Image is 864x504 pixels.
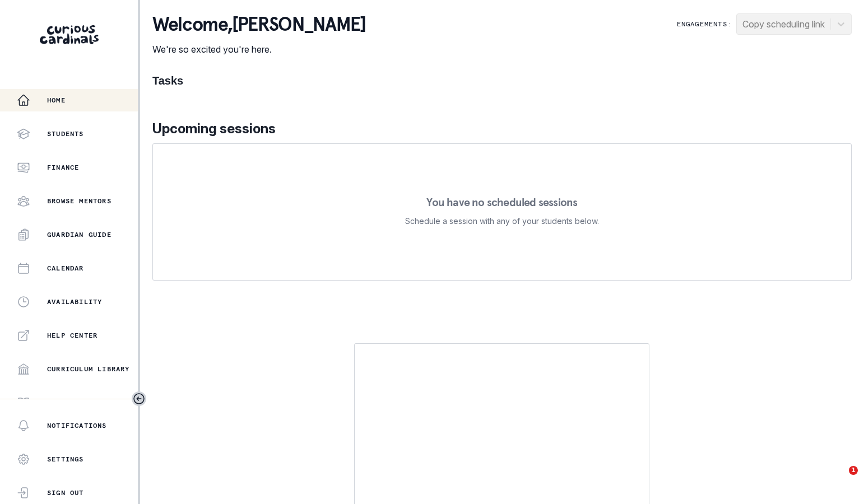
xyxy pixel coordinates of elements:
[47,197,112,206] p: Browse Mentors
[677,20,732,29] p: Engagements:
[47,163,79,172] p: Finance
[47,365,130,374] p: Curriculum Library
[47,129,84,138] p: Students
[152,119,852,139] p: Upcoming sessions
[47,331,97,340] p: Help Center
[47,455,84,464] p: Settings
[849,466,858,475] span: 1
[47,230,112,239] p: Guardian Guide
[826,466,853,493] iframe: Intercom live chat
[152,43,365,56] p: We're so excited you're here.
[152,13,365,36] p: Welcome , [PERSON_NAME]
[47,264,84,273] p: Calendar
[132,391,146,406] button: Toggle sidebar
[47,421,107,430] p: Notifications
[47,297,102,306] p: Availability
[405,214,599,228] p: Schedule a session with any of your students below.
[152,74,852,87] h1: Tasks
[426,197,577,208] p: You have no scheduled sessions
[47,488,84,497] p: Sign Out
[47,96,66,105] p: Home
[47,398,116,407] p: Mentor Handbook
[40,25,99,44] img: Curious Cardinals Logo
